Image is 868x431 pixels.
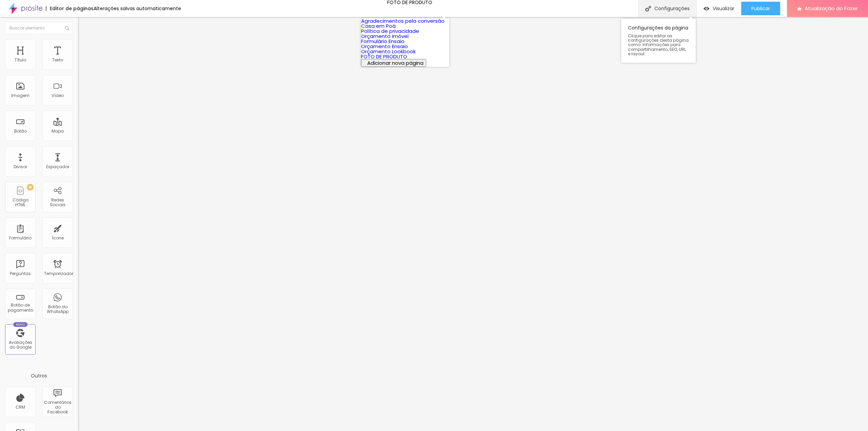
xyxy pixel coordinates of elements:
[47,304,68,314] font: Botão do WhatsApp
[50,5,94,12] font: Editor de páginas
[50,197,65,208] font: Redes Sociais
[8,302,33,313] font: Botão de pagamento
[361,27,419,35] a: Política de privacidade
[52,57,63,63] font: Texto
[628,33,689,57] font: Clique para editar as configurações desta página como: Informações para compartilhamento, SEO, UR...
[361,43,408,50] a: Orçamento Ensaio
[16,404,25,410] font: CRM
[10,271,31,276] font: Perguntas
[361,22,396,30] a: Casa em Poá
[361,38,405,45] a: Formulário Ensaio
[52,93,64,98] font: Vídeo
[361,48,416,55] a: Orçamento Lookbook
[361,33,409,40] a: Orçamento Imóvel
[14,128,27,134] font: Botão
[44,271,73,276] font: Temporizador
[9,339,32,350] font: Avaliações do Google
[94,5,181,12] font: Alterações salvas automaticamente
[15,57,26,63] font: Título
[628,24,688,31] font: Configurações da página
[14,164,27,170] font: Divisor
[52,128,64,134] font: Mapa
[46,164,69,170] font: Espaçador
[16,322,25,327] font: Novo
[52,235,64,241] font: Ícone
[65,26,69,30] img: Ícone
[805,5,858,12] font: Atualização do Fazer
[361,17,445,24] a: Agradecimentos pela conversão
[361,53,407,60] a: FOTO DE PRODUTO
[31,372,47,379] font: Outros
[654,5,690,12] font: Configurações
[13,197,28,208] font: Código HTML
[9,235,32,241] font: Formulário
[751,5,770,12] font: Publicar
[645,6,651,12] img: Ícone
[5,22,73,34] input: Buscar elemento
[11,93,29,98] font: Imagem
[713,5,734,12] font: Visualizar
[367,59,423,66] font: Adicionar nova página
[697,2,741,15] button: Visualizar
[361,59,426,67] button: Adicionar nova página
[741,2,780,15] button: Publicar
[44,399,72,415] font: Comentários do Facebook
[704,6,709,12] img: view-1.svg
